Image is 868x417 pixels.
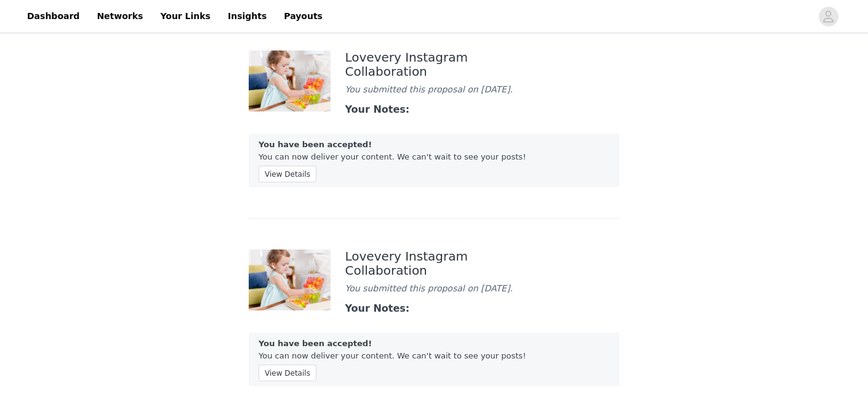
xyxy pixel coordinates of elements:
[259,166,316,182] button: View Details
[345,103,410,115] strong: Your Notes:
[345,282,523,295] div: You submitted this proposal on [DATE].
[249,333,619,386] div: You can now deliver your content. We can't wait to see your posts!
[345,302,410,314] strong: Your Notes:
[220,2,274,30] a: Insights
[153,2,218,30] a: Your Links
[259,167,316,176] a: View Details
[276,2,330,30] a: Payouts
[345,249,523,277] div: Lovevery Instagram Collaboration
[249,51,331,111] img: 65eeba20-2b63-47e6-9dda-a0eabcc5ebbe.jpg
[259,366,316,375] a: View Details
[89,2,150,30] a: Networks
[259,365,316,381] button: View Details
[259,339,372,348] strong: You have been accepted!
[249,134,619,187] div: You can now deliver your content. We can't wait to see your posts!
[345,51,523,78] div: Lovevery Instagram Collaboration
[822,7,834,26] div: avatar
[345,83,523,96] div: You submitted this proposal on [DATE].
[259,140,372,149] strong: You have been accepted!
[20,2,87,30] a: Dashboard
[249,249,331,310] img: 65eeba20-2b63-47e6-9dda-a0eabcc5ebbe.jpg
